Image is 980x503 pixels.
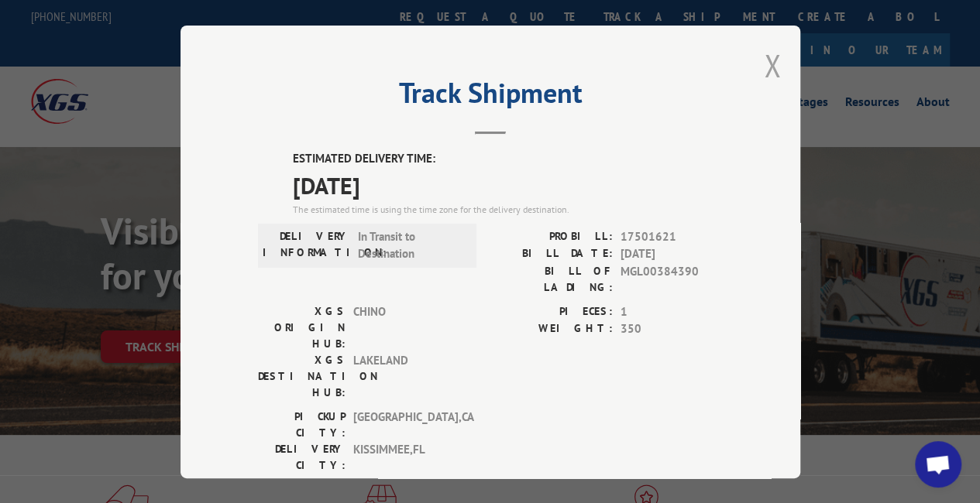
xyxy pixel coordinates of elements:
[621,245,723,263] span: [DATE]
[621,262,723,295] span: MGL00384390
[621,303,723,320] span: 1
[490,245,613,263] label: BILL DATE:
[490,303,613,320] label: PIECES:
[353,351,458,400] span: LAKELAND
[258,408,346,440] label: PICKUP CITY:
[293,202,723,216] div: The estimated time is using the time zone for the delivery destination.
[258,351,346,400] label: XGS DESTINATION HUB:
[621,228,723,245] span: 17501621
[263,228,350,262] label: DELIVERY INFORMATION:
[915,441,961,488] a: Open chat
[353,303,458,351] span: CHINO
[358,228,462,262] span: In Transit to Destination
[258,82,723,111] h2: Track Shipment
[490,320,613,338] label: WEIGHT:
[293,150,723,168] label: ESTIMATED DELIVERY TIME:
[293,167,723,202] span: [DATE]
[764,45,781,86] button: Close modal
[490,262,613,295] label: BILL OF LADING:
[621,320,723,338] span: 350
[258,303,346,351] label: XGS ORIGIN HUB:
[258,440,346,473] label: DELIVERY CITY:
[490,228,613,245] label: PROBILL:
[353,408,458,440] span: [GEOGRAPHIC_DATA] , CA
[353,440,458,473] span: KISSIMMEE , FL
